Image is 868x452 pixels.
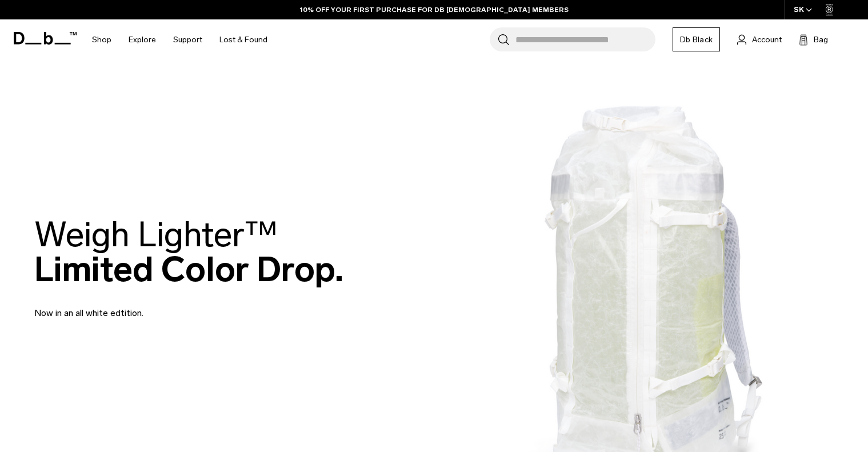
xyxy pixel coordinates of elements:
button: Bag [799,33,828,46]
a: 10% OFF YOUR FIRST PURCHASE FOR DB [DEMOGRAPHIC_DATA] MEMBERS [300,5,569,15]
a: Lost & Found [219,19,267,60]
a: Shop [92,19,111,60]
a: Support [173,19,202,60]
p: Now in an all white edtition. [34,293,309,320]
nav: Main Navigation [83,19,276,60]
a: Db Black [673,27,720,51]
a: Explore [129,19,156,60]
span: Account [752,34,782,46]
h2: Limited Color Drop. [34,217,343,287]
span: Weigh Lighter™ [34,214,278,255]
a: Account [737,33,782,46]
span: Bag [814,34,828,46]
